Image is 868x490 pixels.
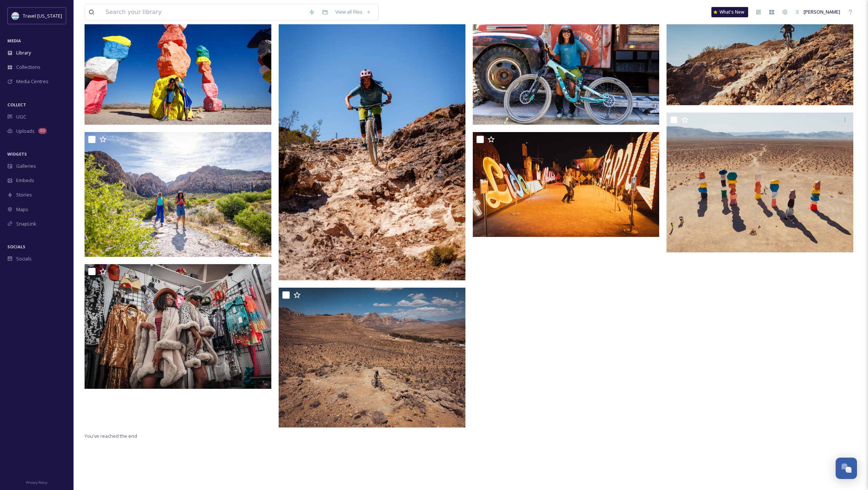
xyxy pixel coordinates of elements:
img: Brooklyn_Matador (1).jpg [85,132,271,257]
a: View all files [332,5,375,19]
span: Travel [US_STATE] [23,13,62,19]
span: WIDGETS [7,151,27,157]
span: Maps [16,206,28,213]
span: Embeds [16,177,34,184]
a: [PERSON_NAME] [792,5,844,19]
span: Privacy Policy [26,480,47,485]
a: What's New [711,7,748,17]
input: Search your library [102,4,305,20]
span: Media Centres [16,78,49,85]
img: download.jpeg [12,12,19,19]
span: SnapLink [16,220,36,227]
img: Brooklyn_Matador (1).tif [85,264,271,389]
img: Brooklyn_Matador (2).tif [667,113,853,252]
button: Open Chat [836,458,857,479]
span: UGC [16,113,26,120]
span: Uploads [16,128,35,135]
span: Socials [16,255,32,262]
span: [PERSON_NAME] [804,8,840,15]
a: Privacy Policy [26,477,47,486]
span: SOCIALS [7,244,25,249]
span: COLLECT [7,102,26,107]
span: MEDIA [7,38,21,43]
img: Brooklyn_Matador (3).tif [473,132,660,237]
img: Brooklyn_Matador (4).tif [279,288,465,427]
div: 80 [38,128,47,134]
span: Stories [16,191,32,198]
span: Galleries [16,163,36,170]
span: You've reached the end [85,433,137,439]
span: Library [16,49,31,56]
span: Collections [16,64,40,71]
